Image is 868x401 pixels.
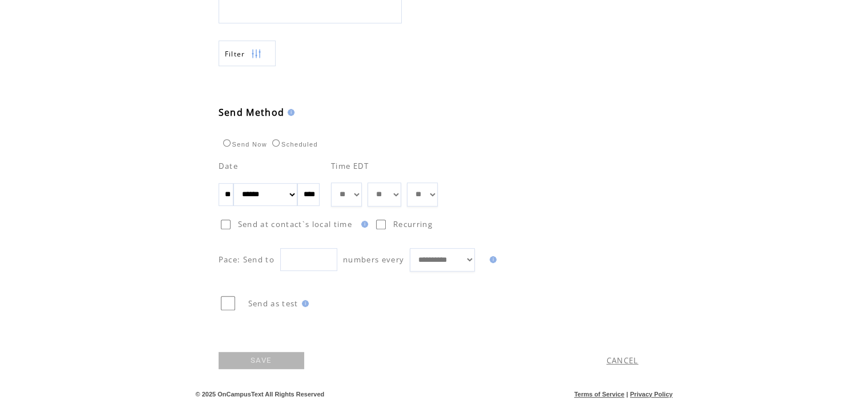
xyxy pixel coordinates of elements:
span: Pace: Send to [219,254,274,265]
img: help.gif [486,256,496,263]
img: help.gif [298,300,309,307]
label: Scheduled [269,141,318,148]
a: SAVE [219,352,304,369]
span: Send at contact`s local time [238,219,352,229]
label: Send Now [220,141,267,148]
img: help.gif [284,109,294,116]
img: help.gif [358,221,368,228]
a: Privacy Policy [630,391,673,398]
a: Filter [219,40,276,66]
span: Date [219,161,238,171]
span: Send Method [219,106,285,119]
span: Send as test [248,298,298,309]
span: Recurring [393,219,433,229]
span: Time EDT [331,161,369,171]
span: | [626,391,628,398]
span: © 2025 OnCampusText All Rights Reserved [196,391,325,398]
input: Scheduled [272,139,280,147]
span: Show filters [225,49,245,59]
a: Terms of Service [574,391,624,398]
input: Send Now [223,139,231,147]
span: numbers every [343,254,404,265]
a: CANCEL [607,355,639,366]
img: filters.png [251,41,261,67]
